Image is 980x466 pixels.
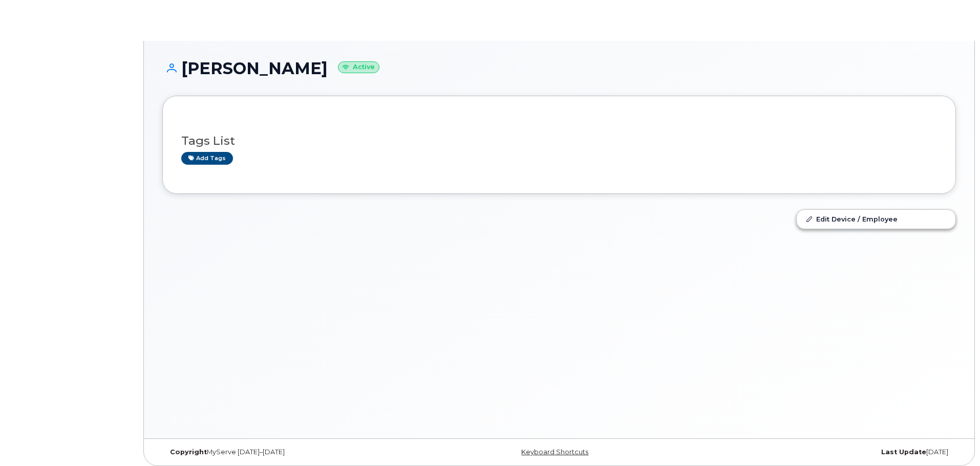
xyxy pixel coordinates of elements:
[691,448,956,456] div: [DATE]
[881,448,926,456] strong: Last Update
[181,152,233,165] a: Add tags
[797,210,955,228] a: Edit Device / Employee
[521,448,588,456] a: Keyboard Shortcuts
[181,135,937,147] h3: Tags List
[170,448,207,456] strong: Copyright
[162,448,427,456] div: MyServe [DATE]–[DATE]
[338,61,379,73] small: Active
[162,59,956,77] h1: [PERSON_NAME]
